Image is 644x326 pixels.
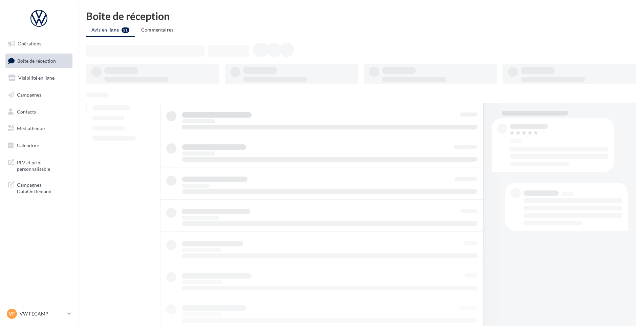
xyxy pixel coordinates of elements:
span: VF [9,310,15,317]
a: Campagnes [4,88,74,102]
a: Visibilité en ligne [4,71,74,85]
a: Opérations [4,37,74,51]
span: Opérations [18,41,41,46]
span: PLV et print personnalisable [17,158,70,172]
a: Médiathèque [4,121,74,136]
span: Médiathèque [17,125,45,131]
span: Contacts [17,108,36,114]
a: Calendrier [4,138,74,152]
a: Contacts [4,105,74,119]
a: VF VW FECAMP [5,307,72,320]
span: Visibilité en ligne [18,75,55,81]
span: Boîte de réception [17,58,56,63]
a: Campagnes DataOnDemand [4,178,74,198]
p: VW FECAMP [20,310,65,317]
span: Commentaires [141,27,174,33]
span: Calendrier [17,142,40,148]
a: PLV et print personnalisable [4,155,74,175]
div: Boîte de réception [86,11,636,21]
span: Campagnes DataOnDemand [17,180,70,195]
a: Boîte de réception [4,54,74,68]
span: Campagnes [17,92,41,98]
